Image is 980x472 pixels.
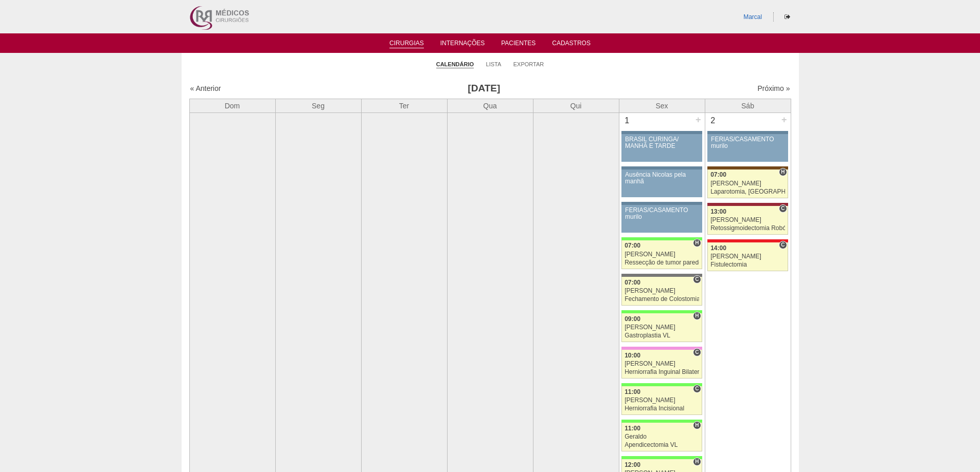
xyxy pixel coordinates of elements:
[621,277,702,306] a: C 07:00 [PERSON_NAME] Fechamento de Colostomia ou Enterostomia
[779,241,787,249] span: Consultório
[693,312,701,320] span: Hospital
[625,442,699,448] div: Apendicectomia VL
[705,113,721,128] div: 2
[625,242,640,249] span: 07:00
[710,244,726,252] span: 14:00
[625,172,699,185] div: Ausência Nicolas pela manhã
[625,388,640,395] span: 11:00
[625,433,699,440] div: Geraldo
[710,253,785,260] div: [PERSON_NAME]
[625,425,640,432] span: 11:00
[625,315,640,323] span: 09:00
[513,61,544,68] a: Exportar
[621,205,702,233] a: FÉRIAS/CASAMENTO murilo
[621,237,702,240] div: Key: Brasil
[621,386,702,415] a: C 11:00 [PERSON_NAME] Herniorrafia Incisional
[389,40,424,48] a: Cirurgias
[779,168,787,176] span: Hospital
[621,423,702,451] a: H 11:00 Geraldo Apendicectomia VL
[621,274,702,277] div: Key: Santa Catarina
[486,61,502,68] a: Lista
[625,207,699,220] div: FÉRIAS/CASAMENTO murilo
[625,361,699,367] div: [PERSON_NAME]
[625,136,699,149] div: BRASIL CURINGA/ MANHÃ E TARDE
[707,134,788,162] a: FÉRIAS/CASAMENTO murilo
[625,259,699,266] div: Ressecção de tumor parede abdominal pélvica
[501,40,536,50] a: Pacientes
[621,347,702,350] div: Key: Albert Einstein
[710,217,785,223] div: [PERSON_NAME]
[743,13,762,21] a: Marcal
[625,332,699,339] div: Gastroplastia VL
[625,352,640,359] span: 10:00
[621,310,702,313] div: Key: Brasil
[361,99,447,112] th: Ter
[625,461,640,468] span: 12:00
[625,369,699,375] div: Herniorrafia Inguinal Bilateral
[275,99,361,112] th: Seg
[757,84,790,92] a: Próximo »
[693,348,701,356] span: Consultório
[707,206,788,235] a: C 13:00 [PERSON_NAME] Retossigmoidectomia Robótica
[707,203,788,206] div: Key: Sírio Libanês
[625,405,699,412] div: Herniorrafia Incisional
[707,239,788,242] div: Key: Assunção
[625,288,699,294] div: [PERSON_NAME]
[334,81,634,96] h3: [DATE]
[621,202,702,205] div: Key: Aviso
[705,99,791,112] th: Sáb
[621,350,702,379] a: C 10:00 [PERSON_NAME] Herniorrafia Inguinal Bilateral
[621,134,702,162] a: BRASIL CURINGA/ MANHÃ E TARDE
[707,242,788,271] a: C 14:00 [PERSON_NAME] Fistulectomia
[710,261,785,268] div: Fistulectomia
[189,99,275,112] th: Dom
[625,279,640,286] span: 07:00
[533,99,619,112] th: Qui
[621,166,702,169] div: Key: Aviso
[621,169,702,197] a: Ausência Nicolas pela manhã
[693,458,701,466] span: Hospital
[694,113,703,126] div: +
[447,99,533,112] th: Qua
[693,421,701,429] span: Hospital
[779,204,787,213] span: Consultório
[621,313,702,342] a: H 09:00 [PERSON_NAME] Gastroplastia VL
[619,113,635,128] div: 1
[552,40,591,50] a: Cadastros
[710,225,785,232] div: Retossigmoidectomia Robótica
[621,383,702,386] div: Key: Brasil
[710,188,785,195] div: Laparotomia, [GEOGRAPHIC_DATA], Drenagem, Bridas
[619,99,705,112] th: Sex
[711,136,785,149] div: FÉRIAS/CASAMENTO murilo
[621,240,702,269] a: H 07:00 [PERSON_NAME] Ressecção de tumor parede abdominal pélvica
[693,239,701,247] span: Hospital
[707,131,788,134] div: Key: Aviso
[707,169,788,198] a: H 07:00 [PERSON_NAME] Laparotomia, [GEOGRAPHIC_DATA], Drenagem, Bridas
[693,385,701,393] span: Consultório
[710,171,726,178] span: 07:00
[621,456,702,459] div: Key: Brasil
[780,113,789,126] div: +
[436,61,474,68] a: Calendário
[440,40,485,50] a: Internações
[625,397,699,404] div: [PERSON_NAME]
[707,166,788,169] div: Key: Santa Joana
[621,131,702,134] div: Key: Aviso
[625,251,699,258] div: [PERSON_NAME]
[625,296,699,303] div: Fechamento de Colostomia ou Enterostomia
[710,180,785,187] div: [PERSON_NAME]
[621,420,702,423] div: Key: Brasil
[785,14,790,20] i: Sair
[693,275,701,284] span: Consultório
[625,324,699,331] div: [PERSON_NAME]
[190,84,221,92] a: « Anterior
[710,208,726,215] span: 13:00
